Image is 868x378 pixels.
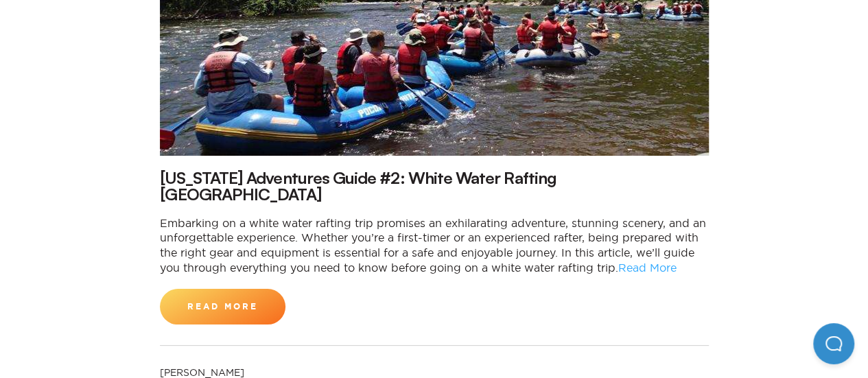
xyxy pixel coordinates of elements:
[160,289,285,324] a: Read More
[160,216,709,275] p: Embarking on a white water rafting trip promises an exhilarating adventure, stunning scenery, and...
[160,169,709,202] a: [US_STATE] Adventures Guide #2: White Water Rafting [GEOGRAPHIC_DATA]
[813,323,854,364] iframe: Help Scout Beacon - Open
[618,261,677,274] a: Read More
